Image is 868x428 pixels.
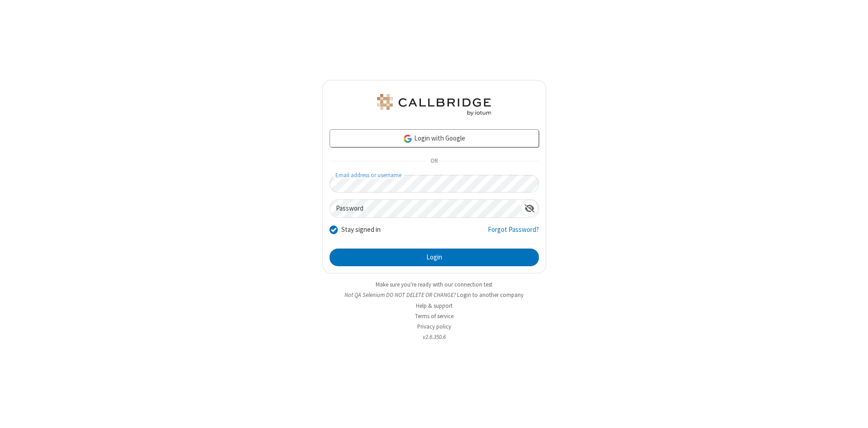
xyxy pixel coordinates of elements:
a: Terms of service [415,312,453,320]
input: Email address or username [330,175,539,193]
a: Forgot Password? [488,225,539,242]
a: Help & support [416,302,453,310]
label: Stay signed in [341,225,381,235]
input: Password [330,200,521,217]
a: Login with Google [330,129,539,147]
img: google-icon.png [403,134,413,144]
img: QA Selenium DO NOT DELETE OR CHANGE [375,94,493,116]
li: Not QA Selenium DO NOT DELETE OR CHANGE? [322,291,546,299]
li: v2.6.350.6 [322,333,546,341]
div: Show password [521,200,538,216]
span: OR [427,155,441,168]
a: Privacy policy [417,323,451,330]
a: Make sure you're ready with our connection test [376,281,492,288]
button: Login to another company [457,291,524,299]
iframe: Chat [845,404,861,422]
button: Login [330,249,539,267]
